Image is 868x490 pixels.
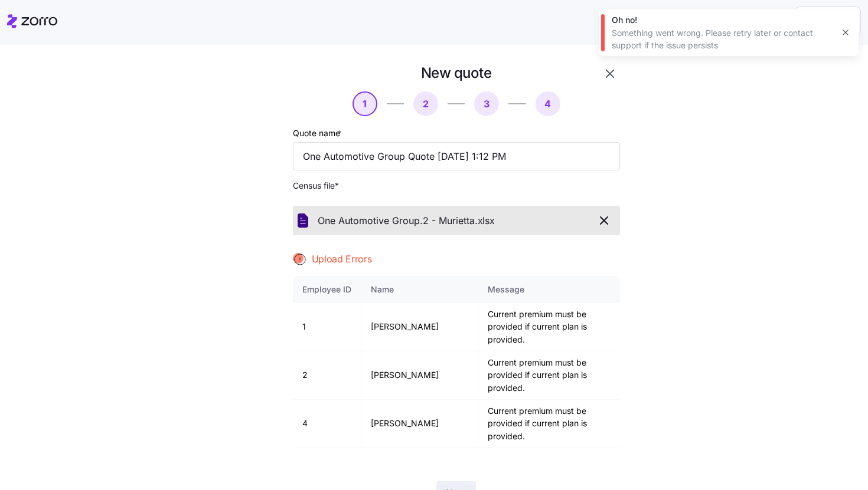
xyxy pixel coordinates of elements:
td: 4 [293,400,361,448]
td: Current premium must be provided if current plan is provided. [478,400,620,448]
div: Employee ID [302,283,351,296]
button: 4 [536,91,560,116]
button: 3 [474,91,499,116]
td: Current premium must be provided if current plan is provided. [478,351,620,400]
div: Name [371,283,468,296]
div: Message [488,283,611,296]
span: Census file * [293,180,620,192]
td: [PERSON_NAME] [361,351,478,400]
span: Upload Errors [312,252,372,267]
button: 2 [413,91,438,116]
div: Oh no! [612,14,833,26]
button: 1 [353,91,377,116]
h1: New quote [421,64,492,82]
span: One Automotive Group.2 - Murietta. [318,213,478,228]
td: [PERSON_NAME] [361,400,478,448]
label: Quote name [293,127,344,140]
td: 2 [293,351,361,400]
div: Something went wrong. Please retry later or contact support if the issue persists [612,27,833,51]
td: 1 [293,303,361,351]
td: [PERSON_NAME] [361,303,478,351]
span: xlsx [478,213,495,228]
td: Current premium must be provided if current plan is provided. [478,303,620,351]
input: Quote name [293,142,620,170]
